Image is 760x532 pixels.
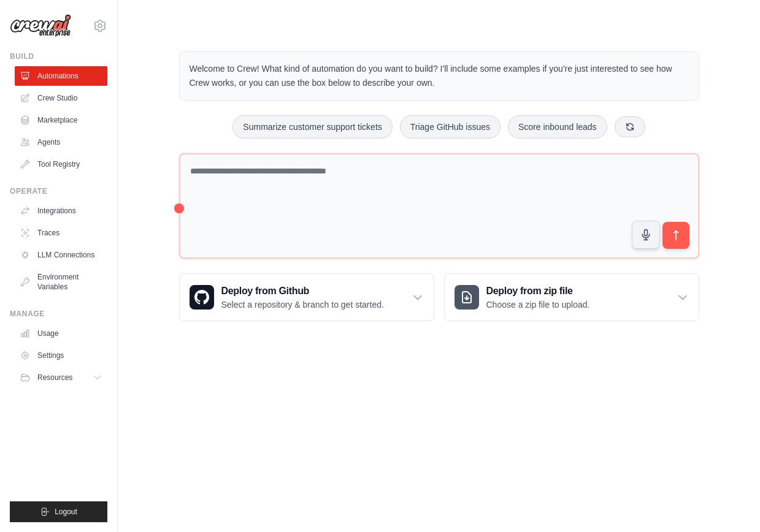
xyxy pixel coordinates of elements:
a: LLM Connections [15,245,107,265]
p: Select a repository & branch to get started. [221,298,384,311]
span: Resources [37,373,72,382]
h3: Deploy from Github [221,284,384,298]
p: Choose a zip file to upload. [486,298,590,311]
p: Welcome to Crew! What kind of automation do you want to build? I'll include some examples if you'... [190,62,689,90]
button: Logout [10,501,107,522]
span: Logout [55,507,77,517]
a: Agents [15,132,107,152]
button: Triage GitHub issues [400,115,501,139]
a: Environment Variables [15,267,107,297]
div: Build [10,51,107,61]
a: Settings [15,346,107,365]
a: Traces [15,223,107,243]
div: Manage [10,309,107,319]
a: Crew Studio [15,88,107,108]
a: Usage [15,324,107,343]
a: Integrations [15,201,107,221]
a: Automations [15,66,107,86]
a: Marketplace [15,110,107,130]
button: Resources [15,368,107,387]
h3: Deploy from zip file [486,284,590,298]
a: Tool Registry [15,154,107,174]
div: Operate [10,186,107,196]
button: Score inbound leads [508,115,607,139]
button: Summarize customer support tickets [232,115,392,139]
img: Logo [10,14,71,37]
